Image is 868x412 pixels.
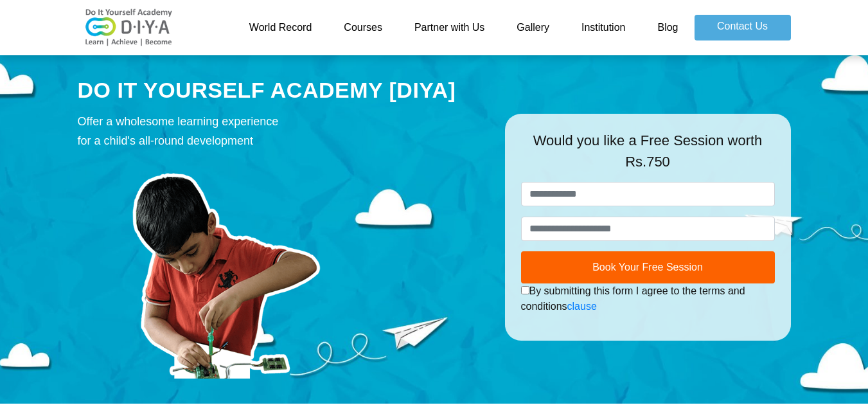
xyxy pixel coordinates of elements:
a: Courses [328,15,398,40]
a: Partner with Us [398,15,500,40]
span: Book Your Free Session [592,262,703,273]
a: clause [567,301,597,312]
img: logo-v2.png [78,8,181,47]
div: Offer a wholesome learning experience for a child's all-round development [78,112,486,150]
a: Gallery [500,15,565,40]
a: Institution [565,15,641,40]
div: By submitting this form I agree to the terms and conditions [521,283,775,314]
div: DO IT YOURSELF ACADEMY [DIYA] [78,75,486,106]
a: Contact Us [695,15,791,40]
div: Would you like a Free Session worth Rs.750 [521,130,775,182]
button: Book Your Free Session [521,251,775,283]
a: World Record [233,15,328,40]
img: course-prod.png [78,157,373,379]
a: Blog [641,15,694,40]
